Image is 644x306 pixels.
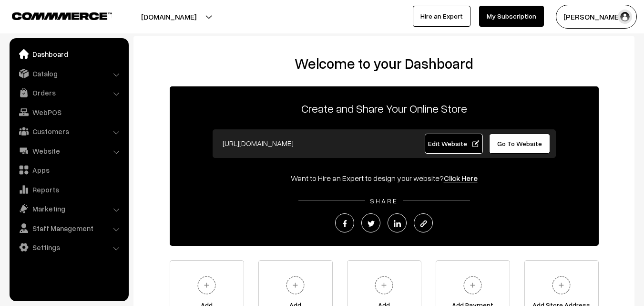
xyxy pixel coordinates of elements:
img: plus.svg [194,272,220,298]
a: Staff Management [12,220,125,237]
div: Want to Hire an Expert to design your website? [170,172,599,184]
a: Settings [12,239,125,256]
img: plus.svg [371,272,397,298]
a: Website [12,142,125,159]
span: SHARE [365,197,403,205]
a: Orders [12,84,125,101]
img: user [618,10,632,24]
a: My Subscription [479,6,544,27]
a: Dashboard [12,45,125,63]
a: Click Here [444,173,478,183]
img: plus.svg [282,272,308,298]
img: plus.svg [548,272,574,298]
a: COMMMERCE [12,10,95,21]
a: WebPOS [12,104,125,121]
img: COMMMERCE [12,12,112,20]
a: Go To Website [489,134,551,154]
span: Edit Website [428,139,479,148]
p: Create and Share Your Online Store [170,100,599,117]
img: plus.svg [460,272,486,298]
button: [DOMAIN_NAME] [108,5,230,29]
a: Edit Website [425,134,483,154]
a: Customers [12,123,125,140]
span: Go To Website [497,139,542,148]
a: Hire an Expert [413,6,470,27]
button: [PERSON_NAME] [556,5,637,29]
a: Catalog [12,65,125,82]
h2: Welcome to your Dashboard [143,55,625,72]
a: Marketing [12,200,125,217]
a: Reports [12,181,125,198]
a: Apps [12,161,125,179]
